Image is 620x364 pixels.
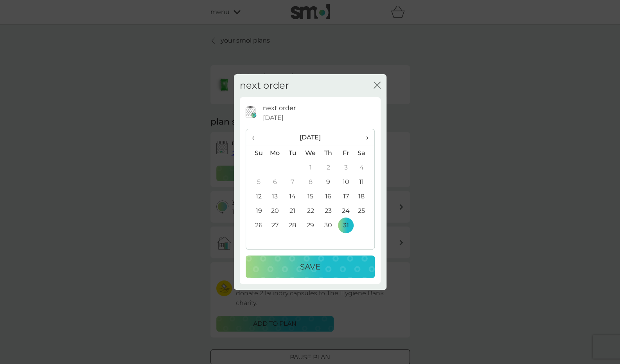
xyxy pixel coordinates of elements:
[246,189,266,204] td: 12
[301,146,319,161] th: We
[266,189,284,204] td: 13
[246,204,266,218] td: 19
[246,218,266,233] td: 26
[337,189,354,204] td: 17
[319,175,337,189] td: 9
[240,80,289,91] h2: next order
[337,204,354,218] td: 24
[337,146,354,161] th: Fr
[337,175,354,189] td: 10
[319,189,337,204] td: 16
[246,255,375,278] button: Save
[319,161,337,175] td: 2
[284,175,301,189] td: 7
[337,218,354,233] td: 31
[354,189,374,204] td: 18
[246,175,266,189] td: 5
[246,146,266,161] th: Su
[266,218,284,233] td: 27
[374,82,381,90] button: close
[284,146,301,161] th: Tu
[301,204,319,218] td: 22
[301,175,319,189] td: 8
[263,113,284,123] span: [DATE]
[284,204,301,218] td: 21
[300,261,320,273] p: Save
[354,146,374,161] th: Sa
[360,129,368,146] span: ›
[263,103,296,113] p: next order
[266,129,355,146] th: [DATE]
[266,146,284,161] th: Mo
[252,129,260,146] span: ‹
[301,218,319,233] td: 29
[319,218,337,233] td: 30
[337,161,354,175] td: 3
[354,161,374,175] td: 4
[319,146,337,161] th: Th
[266,204,284,218] td: 20
[284,218,301,233] td: 28
[319,204,337,218] td: 23
[266,175,284,189] td: 6
[354,175,374,189] td: 11
[301,161,319,175] td: 1
[284,189,301,204] td: 14
[354,204,374,218] td: 25
[301,189,319,204] td: 15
